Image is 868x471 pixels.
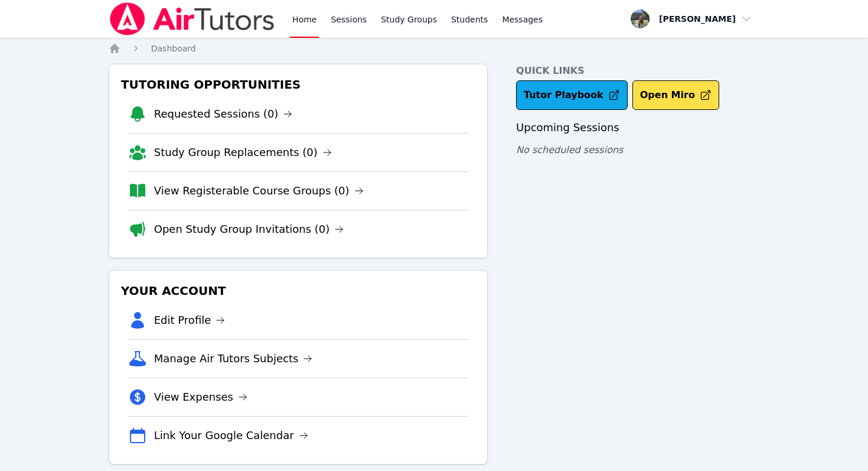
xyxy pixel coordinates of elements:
a: View Registerable Course Groups (0) [154,183,364,199]
h3: Upcoming Sessions [516,119,759,136]
a: View Expenses [154,389,247,405]
span: Messages [502,14,543,25]
span: No scheduled sessions [516,144,623,155]
h3: Tutoring Opportunities [119,74,478,95]
span: Dashboard [151,44,196,53]
a: Study Group Replacements (0) [154,144,332,161]
a: Manage Air Tutors Subjects [154,350,313,367]
a: Edit Profile [154,312,226,329]
a: Requested Sessions (0) [154,106,293,122]
a: Dashboard [151,43,196,54]
a: Link Your Google Calendar [154,427,308,444]
nav: Breadcrumb [109,43,760,54]
h4: Quick Links [516,64,759,78]
img: Air Tutors [109,2,276,35]
a: Tutor Playbook [516,80,628,110]
button: Open Miro [632,80,719,110]
a: Open Study Group Invitations (0) [154,221,344,238]
h3: Your Account [119,280,478,301]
